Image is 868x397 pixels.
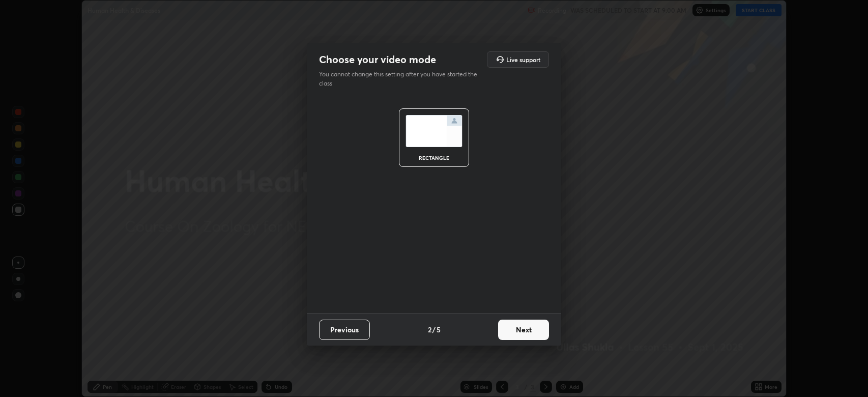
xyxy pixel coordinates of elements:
[428,324,431,335] h4: 2
[319,320,370,340] button: Previous
[319,53,436,66] h2: Choose your video mode
[506,56,540,63] h5: Live support
[319,70,484,88] p: You cannot change this setting after you have started the class
[414,155,454,160] div: rectangle
[498,320,549,340] button: Next
[406,115,462,147] img: normalScreenIcon.ae25ed63.svg
[432,324,436,335] h4: /
[437,324,441,335] h4: 5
